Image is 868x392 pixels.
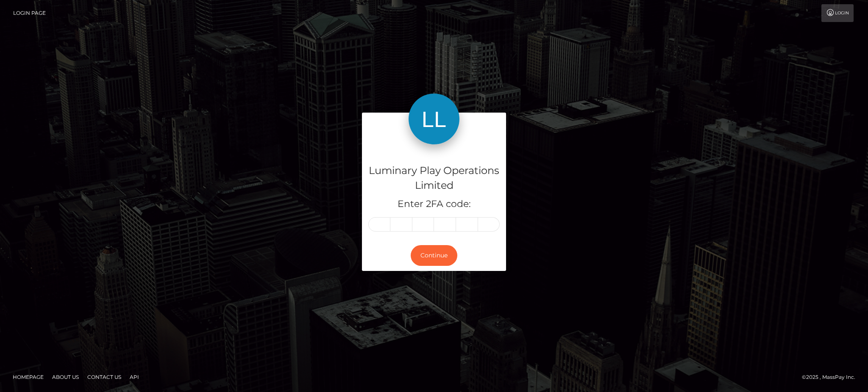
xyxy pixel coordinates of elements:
[368,198,500,211] h5: Enter 2FA code:
[368,163,500,193] h4: Luminary Play Operations Limited
[9,370,47,384] a: Homepage
[13,4,46,22] a: Login Page
[409,94,459,144] img: Luminary Play Operations Limited
[802,373,862,382] div: © 2025 , MassPay Inc.
[126,370,142,384] a: API
[84,370,125,384] a: Contact Us
[411,245,457,266] button: Continue
[49,370,82,384] a: About Us
[821,4,854,22] a: Login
